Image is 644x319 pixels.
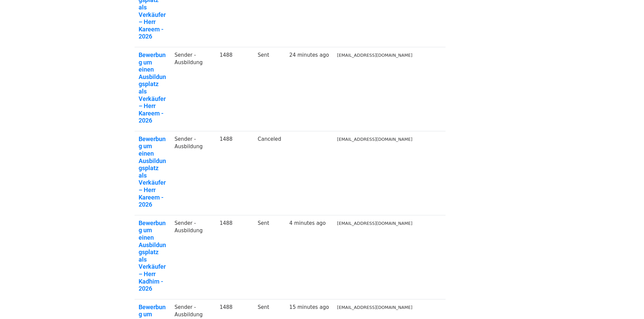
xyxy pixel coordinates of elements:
td: Sender -Ausbildung [170,47,216,131]
td: Sent [254,215,285,299]
div: Chat-Widget [610,287,644,319]
a: 15 minutes ago [289,304,329,310]
small: [EMAIL_ADDRESS][DOMAIN_NAME] [337,53,412,58]
td: Canceled [254,131,285,215]
small: [EMAIL_ADDRESS][DOMAIN_NAME] [337,305,412,310]
td: Sender -Ausbildung [170,215,216,299]
a: Bewerbung um einen Ausbildungsplatz als Verkäufer – Herr Kareem - 2026 [139,51,167,124]
a: Bewerbung um einen Ausbildungsplatz als Verkäufer – Herr Kadhim - 2026 [139,219,167,292]
iframe: Chat Widget [610,287,644,319]
a: 4 minutes ago [289,220,326,226]
td: Sent [254,47,285,131]
td: 1488 [216,131,254,215]
a: Bewerbung um einen Ausbildungsplatz als Verkäufer – Herr Kareem - 2026 [139,135,167,208]
td: 1488 [216,47,254,131]
small: [EMAIL_ADDRESS][DOMAIN_NAME] [337,221,412,226]
td: Sender -Ausbildung [170,131,216,215]
td: 1488 [216,215,254,299]
small: [EMAIL_ADDRESS][DOMAIN_NAME] [337,137,412,142]
a: 24 minutes ago [289,52,329,58]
